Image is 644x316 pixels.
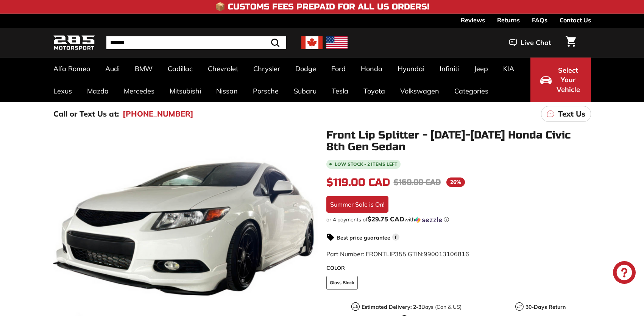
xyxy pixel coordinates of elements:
[53,34,95,52] img: Logo_285_Motorsport_areodynamics_components
[558,108,585,120] p: Text Us
[561,30,580,56] a: Cart
[209,80,245,102] a: Nissan
[611,261,638,286] inbox-online-store-chat: Shopify online store chat
[466,58,496,80] a: Jeep
[541,106,591,122] a: Text Us
[432,58,466,80] a: Infiniti
[362,304,421,310] strong: Estimated Delivery: 2-3
[200,58,246,80] a: Chevrolet
[326,196,388,213] div: Summer Sale is On!
[127,58,160,80] a: BMW
[461,14,485,26] a: Reviews
[337,234,390,241] strong: Best price guarantee
[326,176,390,189] span: $119.00 CAD
[160,58,200,80] a: Cadillac
[326,129,591,153] h1: Front Lip Splitter - [DATE]-[DATE] Honda Civic 8th Gen Sedan
[555,65,581,95] span: Select Your Vehicle
[393,80,447,102] a: Volkswagen
[335,162,398,167] span: Low stock - 2 items left
[390,58,432,80] a: Hyundai
[521,38,551,48] span: Live Chat
[499,33,561,52] button: Live Chat
[560,14,591,26] a: Contact Us
[288,58,324,80] a: Dodge
[447,80,496,102] a: Categories
[326,216,591,223] div: or 4 payments of with
[424,250,469,258] span: 990013106816
[324,80,356,102] a: Tesla
[46,58,98,80] a: Alfa Romeo
[392,233,399,241] span: i
[123,108,193,120] a: [PHONE_NUMBER]
[362,303,462,311] p: Days (Can & US)
[324,58,353,80] a: Ford
[326,216,591,223] div: or 4 payments of$29.75 CADwithSezzle Click to learn more about Sezzle
[326,264,591,272] label: COLOR
[497,14,520,26] a: Returns
[368,215,404,223] span: $29.75 CAD
[116,80,162,102] a: Mercedes
[245,80,286,102] a: Porsche
[98,58,127,80] a: Audi
[496,58,522,80] a: KIA
[162,80,209,102] a: Mitsubishi
[46,80,80,102] a: Lexus
[530,58,591,102] button: Select Your Vehicle
[53,108,119,120] p: Call or Text Us at:
[215,2,429,11] h4: 📦 Customs Fees Prepaid for All US Orders!
[356,80,393,102] a: Toyota
[525,304,566,310] strong: 30-Days Return
[246,58,288,80] a: Chrysler
[106,36,286,49] input: Search
[80,80,116,102] a: Mazda
[532,14,547,26] a: FAQs
[446,177,465,187] span: 26%
[286,80,324,102] a: Subaru
[415,216,442,223] img: Sezzle
[353,58,390,80] a: Honda
[326,250,469,258] span: Part Number: FRONTLIP355 GTIN:
[394,177,441,187] span: $160.00 CAD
